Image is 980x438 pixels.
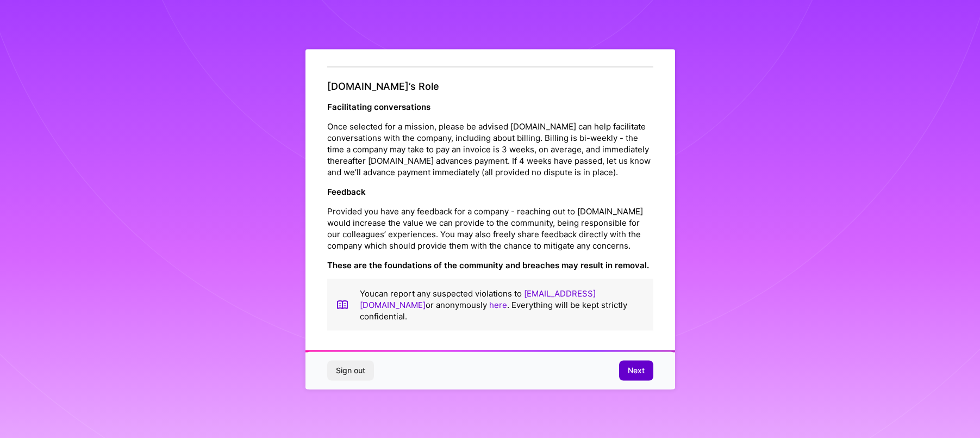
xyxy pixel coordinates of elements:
[327,186,366,196] strong: Feedback
[327,81,653,92] h4: [DOMAIN_NAME]’s Role
[360,288,596,310] a: [EMAIL_ADDRESS][DOMAIN_NAME]
[327,361,374,380] button: Sign out
[336,287,349,322] img: book icon
[327,120,653,177] p: Once selected for a mission, please be advised [DOMAIN_NAME] can help facilitate conversations wi...
[327,260,649,270] strong: These are the foundations of the community and breaches may result in removal.
[327,101,430,112] strong: Facilitating conversations
[327,205,653,251] p: Provided you have any feedback for a company - reaching out to [DOMAIN_NAME] would increase the v...
[360,287,645,322] p: You can report any suspected violations to or anonymously . Everything will be kept strictly conf...
[619,361,653,380] button: Next
[336,365,365,376] span: Sign out
[628,365,645,376] span: Next
[489,299,507,310] a: here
